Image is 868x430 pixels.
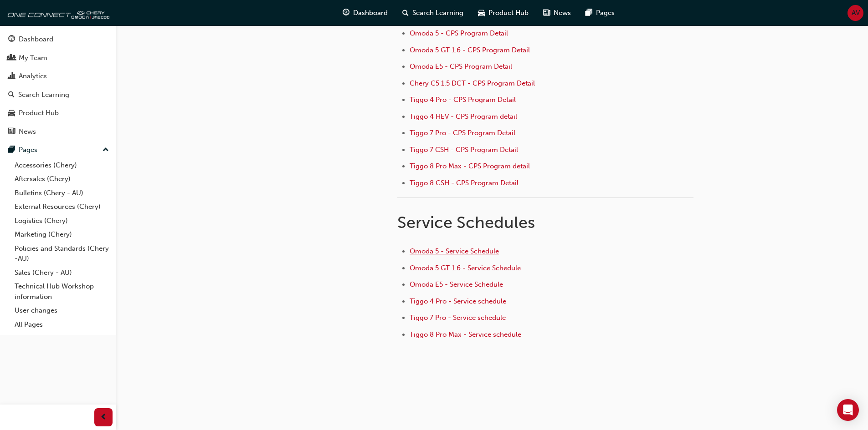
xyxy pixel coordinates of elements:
[847,5,863,21] button: AV
[395,4,471,22] a: search-iconSearch Learning
[4,50,113,66] a: My Team
[578,4,622,22] a: pages-iconPages
[397,212,535,232] span: Service Schedules
[11,318,113,332] a: All Pages
[554,8,571,18] span: News
[837,399,859,421] div: Open Intercom Messenger
[4,86,113,103] a: Search Learning
[543,7,550,19] span: news-icon
[478,7,485,19] span: car-icon
[410,62,512,71] a: Omoda E5 - CPS Program Detail
[4,31,113,48] a: Dashboard
[410,29,508,37] a: Omoda 5 - CPS Program Detail
[8,146,15,154] span: pages-icon
[11,266,113,280] a: Sales (Chery - AU)
[410,146,518,154] a: Tiggo 7 CSH - CPS Program Detail
[410,79,535,87] a: Chery C5 1.5 DCT - CPS Program Detail
[410,129,515,137] a: Tiggo 7 Pro - CPS Program Detail
[586,7,592,19] span: pages-icon
[19,126,36,137] div: News
[11,214,113,228] a: Logistics (Chery)
[5,4,109,22] img: oneconnect
[410,264,521,272] a: Omoda 5 GT 1.6 - Service Schedule
[11,279,113,304] a: Technical Hub Workshop information
[410,330,521,339] a: Tiggo 8 Pro Max - Service schedule
[335,4,395,22] a: guage-iconDashboard
[536,4,578,22] a: news-iconNews
[410,314,506,322] a: Tiggo 7 Pro - Service schedule
[852,8,860,18] span: AV
[410,162,530,170] a: Tiggo 8 Pro Max - CPS Program detail
[19,108,59,118] div: Product Hub
[410,112,517,121] a: Tiggo 4 HEV - CPS Program detail
[11,228,113,242] a: Marketing (Chery)
[4,123,113,140] a: News
[343,7,349,19] span: guage-icon
[4,105,113,121] a: Product Hub
[353,8,388,18] span: Dashboard
[596,8,615,18] span: Pages
[103,144,109,156] span: up-icon
[488,8,529,18] span: Product Hub
[19,34,53,45] div: Dashboard
[4,142,113,158] button: Pages
[11,158,113,172] a: Accessories (Chery)
[410,297,506,305] a: Tiggo 4 Pro - Service schedule
[11,200,113,214] a: External Resources (Chery)
[471,4,536,22] a: car-iconProduct Hub
[8,91,15,99] span: search-icon
[18,90,69,100] div: Search Learning
[8,109,15,117] span: car-icon
[8,54,15,62] span: people-icon
[11,242,113,266] a: Policies and Standards (Chery -AU)
[402,7,409,19] span: search-icon
[410,46,530,54] a: Omoda 5 GT 1.6 - CPS Program Detail
[8,72,15,81] span: chart-icon
[8,35,15,44] span: guage-icon
[19,53,47,63] div: My Team
[410,280,503,288] a: Omoda E5 - Service Schedule
[410,96,516,104] a: Tiggo 4 Pro - CPS Program Detail
[410,179,519,187] a: Tiggo 8 CSH - CPS Program Detail
[11,186,113,200] a: Bulletins (Chery - AU)
[412,8,463,18] span: Search Learning
[410,247,499,255] a: Omoda 5 - Service Schedule
[19,71,47,81] div: Analytics
[4,29,113,142] button: DashboardMy TeamAnalyticsSearch LearningProduct HubNews
[8,128,15,136] span: news-icon
[4,68,113,85] a: Analytics
[11,304,113,318] a: User changes
[11,172,113,186] a: Aftersales (Chery)
[100,412,107,423] span: prev-icon
[19,145,37,155] div: Pages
